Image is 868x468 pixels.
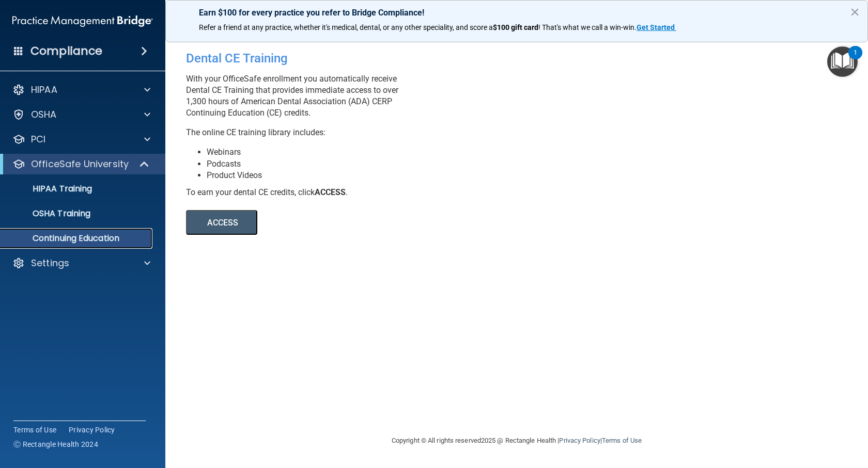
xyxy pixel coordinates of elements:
[69,425,115,435] a: Privacy Policy
[12,133,150,146] a: PCI
[538,23,637,31] span: ! That's what we call a win-win.
[854,53,857,66] div: 1
[13,439,98,449] span: Ⓒ Rectangle Health 2024
[199,8,834,18] p: Earn $100 for every practice you refer to Bridge Compliance!
[31,158,129,170] p: OfficeSafe University
[199,23,493,31] span: Refer a friend at any practice, whether it's medical, dental, or any other speciality, and score a
[207,170,501,181] li: Product Videos
[207,158,501,170] li: Podcasts
[31,108,57,121] p: OSHA
[7,184,92,194] p: HIPAA Training
[12,108,150,121] a: OSHA
[13,425,56,435] a: Terms of Use
[186,43,501,73] div: Dental CE Training
[559,437,600,444] a: Privacy Policy
[207,147,501,158] li: Webinars
[328,424,705,457] div: Copyright © All rights reserved 2025 @ Rectangle Health | |
[315,187,346,197] b: ACCESS
[31,84,57,96] p: HIPAA
[850,4,860,20] button: Close
[186,219,469,227] a: ACCESS
[186,127,501,138] p: The online CE training library includes:
[12,257,150,269] a: Settings
[186,210,257,235] button: ACCESS
[602,437,642,444] a: Terms of Use
[7,208,90,219] p: OSHA Training
[186,73,501,119] p: With your OfficeSafe enrollment you automatically receive Dental CE Training that provides immedi...
[30,44,102,58] h4: Compliance
[186,187,501,198] div: To earn your dental CE credits, click .
[637,23,675,31] strong: Get Started
[31,133,45,146] p: PCI
[7,233,148,244] p: Continuing Education
[31,257,69,269] p: Settings
[637,23,676,31] a: Get Started
[827,46,858,77] button: Open Resource Center, 1 new notification
[12,158,150,170] a: OfficeSafe University
[12,11,153,31] img: PMB logo
[12,84,150,96] a: HIPAA
[493,23,538,31] strong: $100 gift card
